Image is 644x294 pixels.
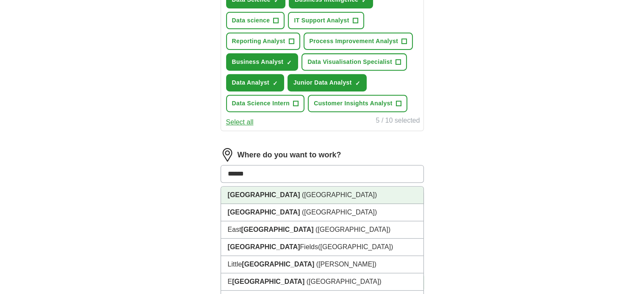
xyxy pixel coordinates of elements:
[307,278,381,285] span: ([GEOGRAPHIC_DATA])
[273,80,278,87] span: ✓
[221,273,423,291] li: E
[241,226,314,233] strong: [GEOGRAPHIC_DATA]
[355,80,360,87] span: ✓
[221,221,423,239] li: East
[318,243,393,250] span: ([GEOGRAPHIC_DATA])
[232,278,304,285] strong: [GEOGRAPHIC_DATA]
[315,226,390,233] span: ([GEOGRAPHIC_DATA])
[232,78,270,87] span: Data Analyst
[376,115,420,127] div: 5 / 10 selected
[228,191,300,198] strong: [GEOGRAPHIC_DATA]
[304,33,413,50] button: Process Improvement Analyst
[228,209,300,216] strong: [GEOGRAPHIC_DATA]
[226,12,285,29] button: Data science
[288,12,364,29] button: IT Support Analyst
[308,95,407,112] button: Customer Insights Analyst
[293,78,352,87] span: Junior Data Analyst
[232,37,285,46] span: Reporting Analyst
[226,117,254,127] button: Select all
[221,256,423,273] li: Little
[238,149,341,161] label: Where do you want to work?
[226,74,285,91] button: Data Analyst✓
[287,59,292,66] span: ✓
[302,209,377,216] span: ([GEOGRAPHIC_DATA])
[302,191,377,198] span: ([GEOGRAPHIC_DATA])
[316,261,376,268] span: ([PERSON_NAME])
[307,58,392,66] span: Data Visualisation Specialist
[294,16,349,25] span: IT Support Analyst
[287,74,367,91] button: Junior Data Analyst✓
[226,33,300,50] button: Reporting Analyst
[221,148,234,162] img: location.png
[232,16,270,25] span: Data science
[232,58,284,66] span: Business Analyst
[221,239,423,256] li: Fields
[310,37,398,46] span: Process Improvement Analyst
[226,95,305,112] button: Data Science Intern
[242,261,314,268] strong: [GEOGRAPHIC_DATA]
[228,243,300,250] strong: [GEOGRAPHIC_DATA]
[314,99,392,108] span: Customer Insights Analyst
[232,99,290,108] span: Data Science Intern
[226,53,299,71] button: Business Analyst✓
[301,53,407,71] button: Data Visualisation Specialist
